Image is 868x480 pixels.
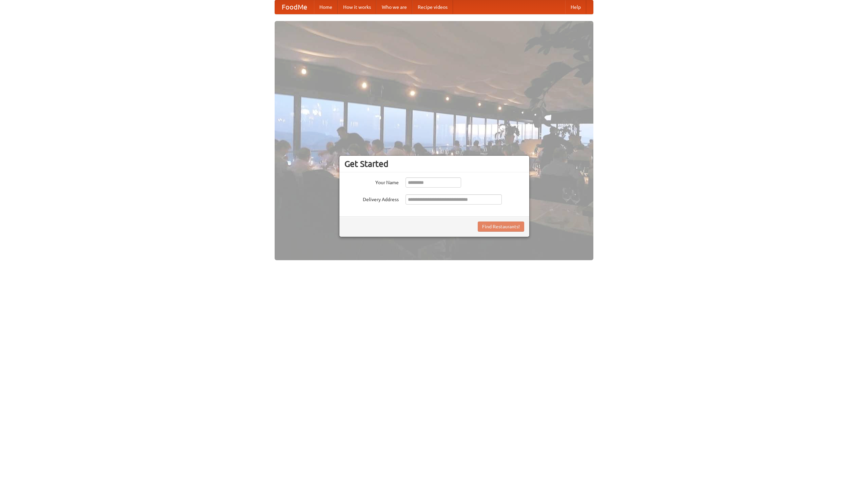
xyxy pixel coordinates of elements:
label: Your Name [344,177,399,186]
a: Help [565,0,586,14]
a: Who we are [376,0,412,14]
h3: Get Started [344,159,524,169]
a: How it works [338,0,376,14]
a: Recipe videos [412,0,453,14]
a: FoodMe [275,0,314,14]
label: Delivery Address [344,194,399,203]
button: Find Restaurants! [478,222,524,232]
a: Home [314,0,338,14]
